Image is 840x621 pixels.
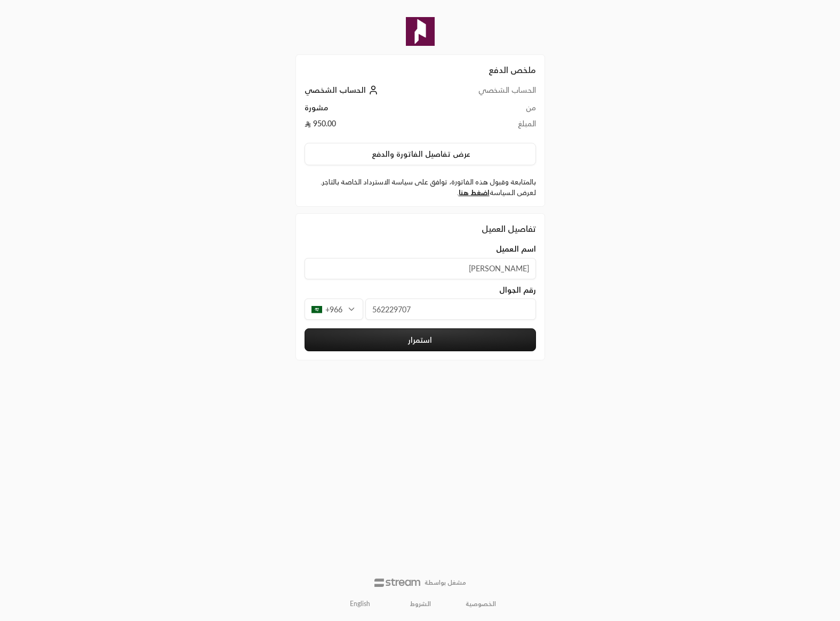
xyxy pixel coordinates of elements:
[425,578,466,587] p: مشغل بواسطة
[305,222,536,235] div: تفاصيل العميل
[406,17,435,46] img: Company Logo
[305,143,536,165] button: عرض تفاصيل الفاتورة والدفع
[365,299,536,320] input: رقم الجوال
[344,595,376,612] a: English
[499,285,536,295] span: رقم الجوال
[305,102,436,118] td: مشورة
[436,102,536,118] td: من
[305,118,436,134] td: 950.00
[305,85,381,94] a: الحساب الشخصي
[496,244,536,254] span: اسم العميل
[305,258,536,279] input: اسم العميل
[305,177,536,198] label: بالمتابعة وقبول هذه الفاتورة، توافق على سياسة الاسترداد الخاصة بالتاجر. لعرض السياسة .
[410,600,431,608] a: الشروط
[459,188,490,197] a: اضغط هنا
[305,328,536,351] button: استمرار
[436,118,536,134] td: المبلغ
[305,299,363,320] div: +966
[305,63,536,76] h2: ملخص الدفع
[436,85,536,102] td: الحساب الشخصي
[305,85,366,94] span: الحساب الشخصي
[466,600,496,608] a: الخصوصية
